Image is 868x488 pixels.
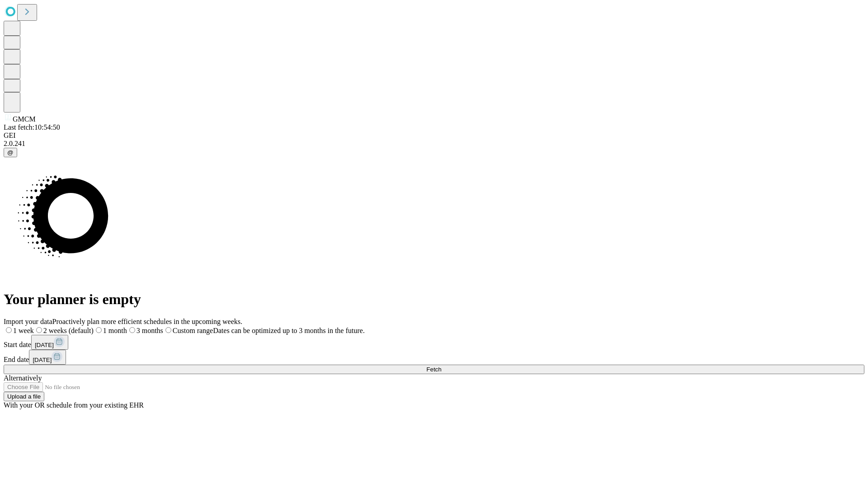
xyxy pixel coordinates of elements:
[35,342,54,348] span: [DATE]
[4,392,44,401] button: Upload a file
[4,140,864,148] div: 2.0.241
[4,318,52,325] span: Import your data
[4,335,864,350] div: Start date
[6,327,12,333] input: 1 week
[213,327,364,334] span: Dates can be optimized up to 3 months in the future.
[165,327,171,333] input: Custom rangeDates can be optimized up to 3 months in the future.
[13,115,36,123] span: GMCM
[173,327,213,334] span: Custom range
[4,131,864,140] div: GEI
[96,327,102,333] input: 1 month
[52,318,242,325] span: Proactively plan more efficient schedules in the upcoming weeks.
[4,365,864,374] button: Fetch
[4,350,864,365] div: End date
[426,366,441,373] span: Fetch
[29,350,66,365] button: [DATE]
[4,291,864,308] h1: Your planner is empty
[13,327,34,334] span: 1 week
[31,335,68,350] button: [DATE]
[103,327,127,334] span: 1 month
[33,357,52,363] span: [DATE]
[4,374,42,382] span: Alternatively
[4,148,17,157] button: @
[137,327,163,334] span: 3 months
[36,327,42,333] input: 2 weeks (default)
[43,327,94,334] span: 2 weeks (default)
[4,123,60,131] span: Last fetch: 10:54:50
[129,327,135,333] input: 3 months
[7,149,14,156] span: @
[4,401,144,409] span: With your OR schedule from your existing EHR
